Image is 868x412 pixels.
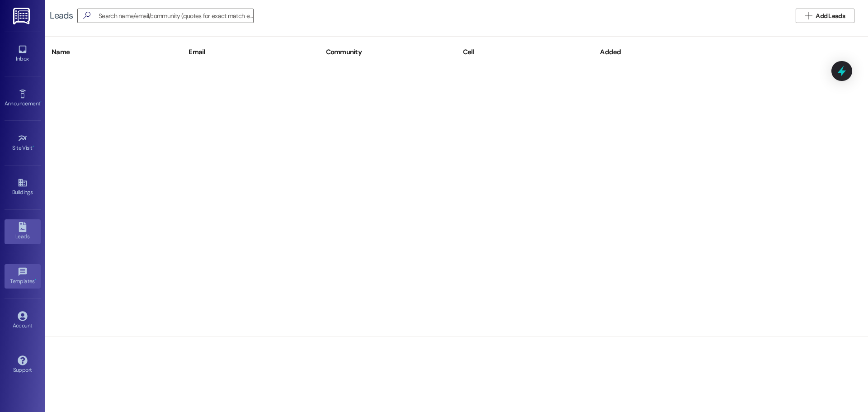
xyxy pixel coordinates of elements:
div: Email [182,41,319,63]
a: Templates • [5,264,41,289]
div: Cell [457,41,594,63]
img: ResiDesk Logo [13,8,32,24]
span: Add Leads [816,11,845,21]
input: Search name/email/community (quotes for exact match e.g. "John Smith") [99,9,253,22]
i:  [805,12,812,19]
div: Community [320,41,457,63]
a: Buildings [5,175,41,199]
div: Name [45,41,182,63]
button: Add Leads [796,9,854,23]
span: • [33,143,34,150]
span: • [35,277,36,283]
a: Account [5,308,41,333]
a: Inbox [5,42,41,66]
div: Added [594,41,731,63]
a: Site Visit • [5,131,41,155]
a: Leads [5,219,41,244]
div: Leads [50,11,73,20]
span: • [40,99,42,105]
a: Support [5,353,41,377]
i:  [80,11,94,20]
